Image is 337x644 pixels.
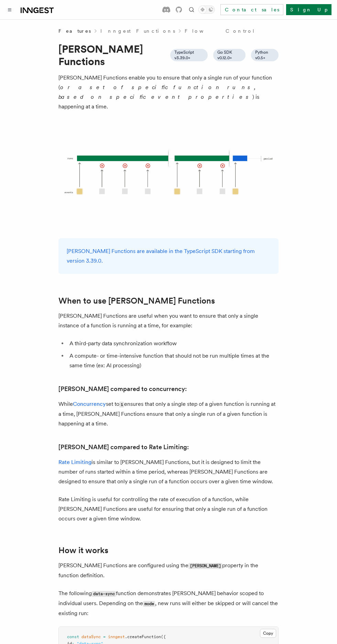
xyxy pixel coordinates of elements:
span: Python v0.5+ [255,50,274,61]
button: Toggle dark mode [198,6,215,14]
span: Go SDK v0.12.0+ [217,50,241,61]
code: mode [143,601,155,607]
a: Rate Limiting [58,459,91,465]
p: is similar to [PERSON_NAME] Functions, but it is designed to limit the number of runs started wit... [58,457,279,486]
span: = [103,634,106,639]
a: Inngest Functions [100,28,175,34]
p: [PERSON_NAME] Functions are configured using the property in the function definition. [58,561,279,580]
p: [PERSON_NAME] Functions enable you to ensure that only a single run of your function ( ) is happe... [58,73,279,112]
span: dataSync [81,634,101,639]
a: [PERSON_NAME] compared to concurrency: [58,384,187,394]
span: .createFunction [125,634,161,639]
p: [PERSON_NAME] Functions are available in the TypeScript SDK starting from version 3.39.0. [67,246,270,266]
span: const [67,634,79,639]
button: Toggle navigation [6,6,14,14]
span: Features [58,28,91,34]
li: A third-party data synchronization workflow [67,339,279,348]
p: [PERSON_NAME] Functions are useful when you want to ensure that only a single instance of a funct... [58,311,279,330]
span: inngest [108,634,125,639]
p: The following function demonstrates [PERSON_NAME] behavior scoped to individual users. Depending ... [58,589,279,618]
p: While set to ensures that only a single step of a given function is running at a time, [PERSON_NA... [58,399,279,429]
a: [PERSON_NAME] compared to Rate Limiting: [58,442,189,452]
span: ({ [161,634,166,639]
code: [PERSON_NAME] [188,563,222,569]
a: How it works [58,546,108,555]
li: A compute- or time-intensive function that should not be run multiple times at the same time (ex:... [67,351,279,370]
button: Copy [260,629,276,638]
h1: [PERSON_NAME] Functions [58,43,279,67]
a: Sign Up [286,4,331,15]
code: 1 [119,402,124,408]
a: Flow Control [185,28,255,34]
a: Contact sales [220,4,283,15]
button: Find something... [187,6,196,14]
a: When to use [PERSON_NAME] Functions [58,296,215,306]
span: TypeScript v3.39.0+ [174,50,204,61]
img: Singleton Functions only process one run at a time. [58,120,279,230]
code: data-sync [92,591,116,597]
p: Rate Limiting is useful for controlling the rate of execution of a function, while [PERSON_NAME] ... [58,495,279,524]
em: or a set of specific function runs, based on specific event properties [58,84,256,100]
a: Concurrency [73,401,106,407]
